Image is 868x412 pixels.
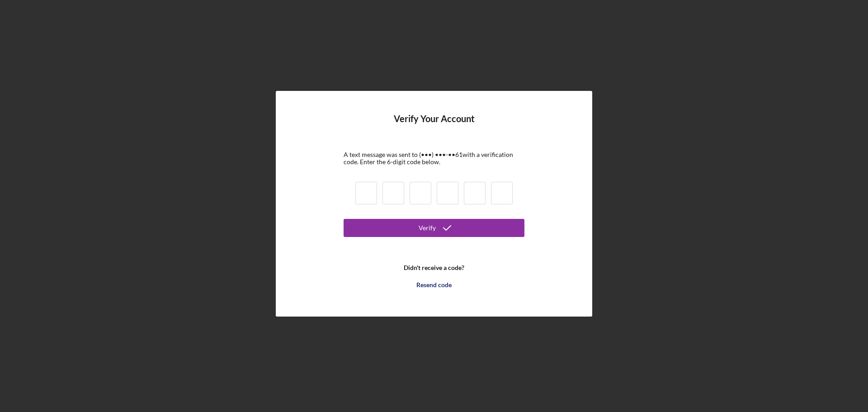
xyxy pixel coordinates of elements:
[404,264,464,271] b: Didn't receive a code?
[344,219,524,237] button: Verify
[344,276,524,294] button: Resend code
[394,114,475,137] h4: Verify Your Account
[419,219,436,237] div: Verify
[416,276,452,294] div: Resend code
[344,151,524,166] div: A text message was sent to (•••) •••-•• 61 with a verification code. Enter the 6-digit code below.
